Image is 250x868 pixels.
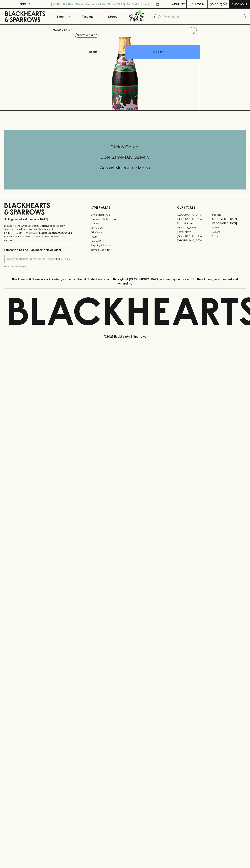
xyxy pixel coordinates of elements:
[91,205,159,210] p: OTHER AREAS
[188,26,198,35] button: Add to wishlist
[56,257,71,261] p: SUBSCRIBE
[82,14,93,19] p: Tastings
[211,217,246,221] a: [GEOGRAPHIC_DATA]
[4,218,73,221] p: Sibling owned and run since [DATE]
[4,165,246,171] h5: Across Melbourne Metro
[88,48,125,55] div: Bottle
[91,239,159,243] a: Privacy Policy
[91,213,159,217] a: Bottle Drop FAQ's
[4,144,246,150] h5: Click & Collect
[91,235,159,239] a: FAQ's
[4,154,246,160] h5: Uber Same-Day Delivery
[50,9,75,24] button: Shop
[163,14,243,20] input: Try "Pinot noir"
[4,224,73,242] p: It is against the law to sell or supply alcohol to, or to obtain alcohol on behalf of a person un...
[91,230,159,235] a: Gift Cards
[211,225,246,230] a: Fitzroy
[55,255,73,263] button: SUBSCRIBE
[100,9,125,24] a: Stores
[177,217,211,221] a: [GEOGRAPHIC_DATA]
[224,3,226,5] p: 0
[50,37,200,110] img: 23429.png
[211,221,246,225] a: [GEOGRAPHIC_DATA]
[211,213,246,217] a: Braddon
[39,231,72,234] strong: Liquor License #32064953
[91,221,159,226] a: Careers
[4,130,246,189] div: Call to action block
[91,226,159,230] a: Contact Us
[75,33,98,38] button: Add to wishlist
[172,2,185,6] p: Wishlist
[211,230,246,234] a: Geelong
[211,234,246,238] a: Prahran
[177,221,211,225] a: Brunswick West
[177,230,211,234] a: Fitzroy North
[75,9,100,24] a: Tastings
[108,14,117,19] p: Stores
[177,238,211,243] a: [GEOGRAPHIC_DATA]
[195,2,204,6] p: Login
[89,50,98,54] p: Bottle
[56,14,64,19] p: Shop
[7,277,243,286] p: Blackhearts & Sparrows acknowledges the traditional Custodians of land throughout [GEOGRAPHIC_DAT...
[4,265,73,268] p: We will never spam you
[91,248,159,252] a: Terms & Conditions
[91,243,159,248] a: Shipping Information
[177,225,211,230] a: [PERSON_NAME]
[19,2,31,6] p: FIND US
[91,217,159,221] a: Business & Bulk Gifting
[4,248,73,252] p: Subscribe to The Blackhearts Newsletter
[177,205,246,210] p: OUR STORES
[210,2,218,6] p: $0.00
[53,28,61,31] a: HOME
[177,213,211,217] a: [GEOGRAPHIC_DATA]
[177,234,211,238] a: [GEOGRAPHIC_DATA]
[7,256,55,262] input: e.g. jane@blackheartsandsparrows.com.au
[125,45,200,59] button: ADD TO CART
[153,50,172,54] p: ADD TO CART
[231,2,247,6] p: Checkout
[64,28,72,31] a: SHOP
